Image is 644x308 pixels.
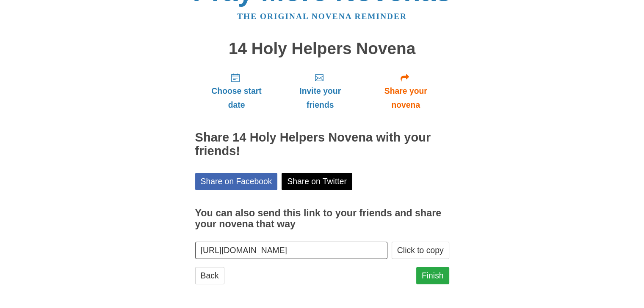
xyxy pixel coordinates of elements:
[278,66,362,116] a: Invite your friends
[195,173,278,190] a: Share on Facebook
[416,267,449,284] a: Finish
[195,267,224,284] a: Back
[392,242,449,259] button: Click to copy
[362,66,449,116] a: Share your novena
[286,84,354,112] span: Invite your friends
[204,84,270,112] span: Choose start date
[371,84,441,112] span: Share your novena
[195,66,278,116] a: Choose start date
[282,173,352,190] a: Share on Twitter
[195,131,449,158] h2: Share 14 Holy Helpers Novena with your friends!
[195,40,449,58] h1: 14 Holy Helpers Novena
[195,208,449,229] h3: You can also send this link to your friends and share your novena that way
[237,12,407,21] a: The original novena reminder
